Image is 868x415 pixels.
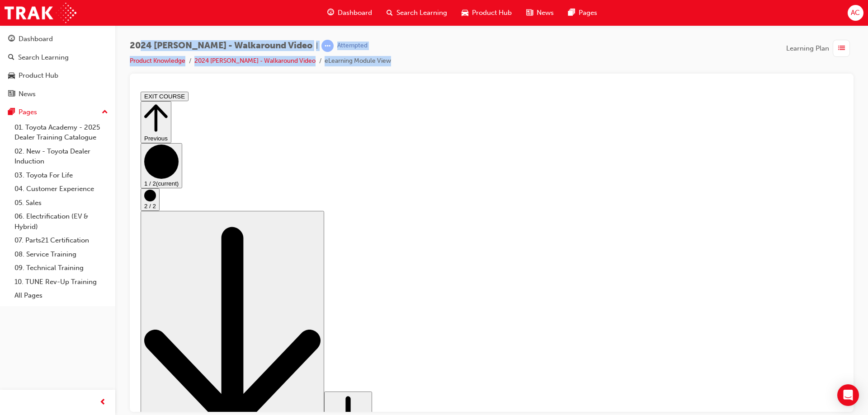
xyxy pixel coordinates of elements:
[11,261,112,275] a: 09. Technical Training
[19,89,36,99] div: News
[786,43,829,54] span: Learning Plan
[11,289,112,303] a: All Pages
[337,42,368,50] div: Attempted
[561,4,604,22] a: pages-iconPages
[99,397,106,408] span: prev-icon
[4,67,112,84] a: Product Hub
[11,233,112,247] a: 07. Parts21 Certification
[851,8,860,18] span: AC
[11,121,112,145] a: 01. Toyota Academy - 2025 Dealer Training Catalogue
[4,13,34,55] button: Previous
[7,92,19,99] span: 1 / 2
[325,56,391,66] li: eLearning Module View
[4,29,112,104] button: DashboardSearch LearningProduct HubNews
[454,4,519,22] a: car-iconProduct Hub
[568,7,575,19] span: pages-icon
[4,31,112,47] a: Dashboard
[4,104,112,121] button: Pages
[837,384,859,406] div: Open Intercom Messenger
[327,7,334,19] span: guage-icon
[11,182,112,196] a: 04. Customer Experience
[11,196,112,210] a: 05. Sales
[379,4,454,22] a: search-iconSearch Learning
[462,7,468,19] span: car-icon
[8,90,15,98] span: news-icon
[8,35,15,43] span: guage-icon
[19,34,53,44] div: Dashboard
[4,55,45,100] button: 1 / 2(current)
[4,100,23,123] button: 2 / 2
[387,7,393,19] span: search-icon
[19,107,37,117] div: Pages
[8,72,15,80] span: car-icon
[19,70,58,81] div: Product Hub
[194,57,316,65] a: 2024 [PERSON_NAME] - Walkaround Video
[8,54,14,62] span: search-icon
[18,52,69,63] div: Search Learning
[321,40,334,52] span: learningRecordVerb_ATTEMPT-icon
[130,41,312,51] span: 2024 [PERSON_NAME] - Walkaround Video
[5,3,76,23] img: Trak
[11,168,112,182] a: 03. Toyota For Life
[4,86,112,103] a: News
[579,8,597,18] span: Pages
[8,108,15,117] span: pages-icon
[11,247,112,261] a: 08. Service Training
[4,4,52,13] button: EXIT COURSE
[4,13,706,368] div: Step controls
[11,210,112,233] a: 06. Electrification (EV & Hybrid)
[838,43,845,54] span: list-icon
[7,115,19,121] span: 2 / 2
[396,8,447,18] span: Search Learning
[320,4,379,22] a: guage-iconDashboard
[472,8,512,18] span: Product Hub
[11,275,112,289] a: 10. TUNE Rev-Up Training
[786,40,854,57] button: Learning Plan
[537,8,554,18] span: News
[526,7,533,19] span: news-icon
[102,107,108,118] span: up-icon
[4,49,112,66] a: Search Learning
[7,47,31,54] span: Previous
[130,57,185,65] a: Product Knowledge
[316,41,318,51] span: |
[11,145,112,168] a: 02. New - Toyota Dealer Induction
[848,5,863,21] button: AC
[519,4,561,22] a: news-iconNews
[338,8,372,18] span: Dashboard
